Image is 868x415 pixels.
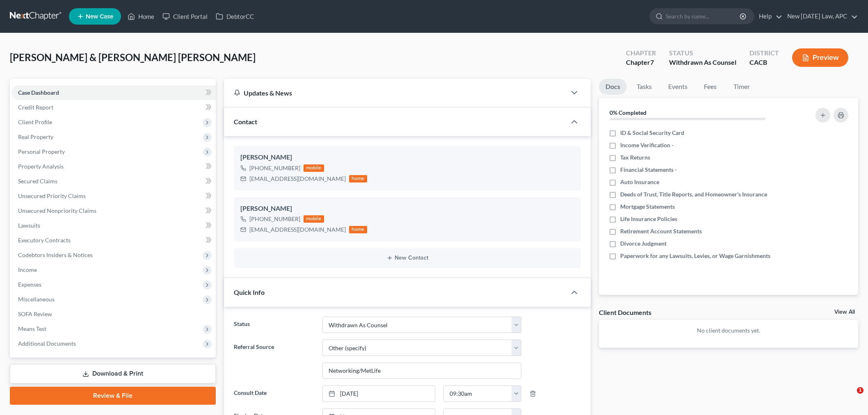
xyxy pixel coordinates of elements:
[304,164,324,172] div: mobile
[11,189,216,203] a: Unsecured Priority Claims
[18,281,41,288] span: Expenses
[11,307,216,322] a: SOFA Review
[349,226,367,233] div: home
[620,166,677,174] span: Financial Statements -
[11,100,216,115] a: Credit Report
[86,14,113,20] span: New Case
[444,386,512,401] input: -- : --
[240,204,574,214] div: [PERSON_NAME]
[18,237,71,244] span: Executory Contracts
[234,288,265,296] span: Quick Info
[18,89,59,96] span: Case Dashboard
[620,215,677,223] span: Life Insurance Policies
[666,9,741,24] input: Search by name...
[669,48,736,58] div: Status
[834,309,855,315] a: View All
[11,218,216,233] a: Lawsuits
[755,9,782,24] a: Help
[626,58,656,67] div: Chapter
[783,9,858,24] a: New [DATE] Law, APC
[18,178,57,185] span: Secured Claims
[620,129,684,137] span: ID & Social Security Card
[18,163,64,170] span: Property Analysis
[11,85,216,100] a: Case Dashboard
[620,203,675,211] span: Mortgage Statements
[749,48,779,58] div: District
[249,215,300,223] div: [PHONE_NUMBER]
[18,207,96,214] span: Unsecured Nonpriority Claims
[249,164,300,172] div: [PHONE_NUMBER]
[249,226,346,234] div: [EMAIL_ADDRESS][DOMAIN_NAME]
[11,233,216,248] a: Executory Contracts
[620,190,767,198] span: Deeds of Trust, Title Reports, and Homeowner's Insurance
[230,340,318,379] label: Referral Source
[620,153,650,162] span: Tax Returns
[792,48,848,67] button: Preview
[727,79,756,95] a: Timer
[234,89,556,97] div: Updates & News
[212,9,258,24] a: DebtorCC
[230,385,318,402] label: Consult Date
[18,325,46,332] span: Means Test
[18,192,86,199] span: Unsecured Priority Claims
[240,153,574,162] div: [PERSON_NAME]
[240,255,574,261] button: New Contact
[18,340,76,347] span: Additional Documents
[599,79,627,95] a: Docs
[158,9,212,24] a: Client Portal
[18,119,52,125] span: Client Profile
[599,308,651,317] div: Client Documents
[11,159,216,174] a: Property Analysis
[840,387,860,407] iframe: Intercom live chat
[304,215,324,223] div: mobile
[230,317,318,333] label: Status
[10,364,216,383] a: Download & Print
[123,9,158,24] a: Home
[620,178,659,186] span: Auto Insurance
[323,363,521,379] input: Other Referral Source
[249,175,346,183] div: [EMAIL_ADDRESS][DOMAIN_NAME]
[349,175,367,182] div: home
[323,386,435,401] a: [DATE]
[749,58,779,67] div: CACB
[620,227,702,235] span: Retirement Account Statements
[18,310,52,317] span: SOFA Review
[18,222,40,229] span: Lawsuits
[18,296,55,303] span: Miscellaneous
[650,58,654,66] span: 7
[857,387,863,394] span: 1
[610,109,646,116] strong: 0% Completed
[630,79,658,95] a: Tasks
[11,203,216,218] a: Unsecured Nonpriority Claims
[10,51,256,63] span: [PERSON_NAME] & [PERSON_NAME] [PERSON_NAME]
[18,133,53,140] span: Real Property
[605,326,852,335] p: No client documents yet.
[11,174,216,189] a: Secured Claims
[697,79,724,95] a: Fees
[18,251,93,258] span: Codebtors Insiders & Notices
[620,252,770,260] span: Paperwork for any Lawsuits, Levies, or Wage Garnishments
[18,148,65,155] span: Personal Property
[669,58,736,67] div: Withdrawn As Counsel
[10,387,216,405] a: Review & File
[234,118,257,125] span: Contact
[18,104,53,111] span: Credit Report
[18,266,37,273] span: Income
[620,141,674,149] span: Income Verification -
[620,239,667,248] span: Divorce Judgment
[662,79,694,95] a: Events
[626,48,656,58] div: Chapter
